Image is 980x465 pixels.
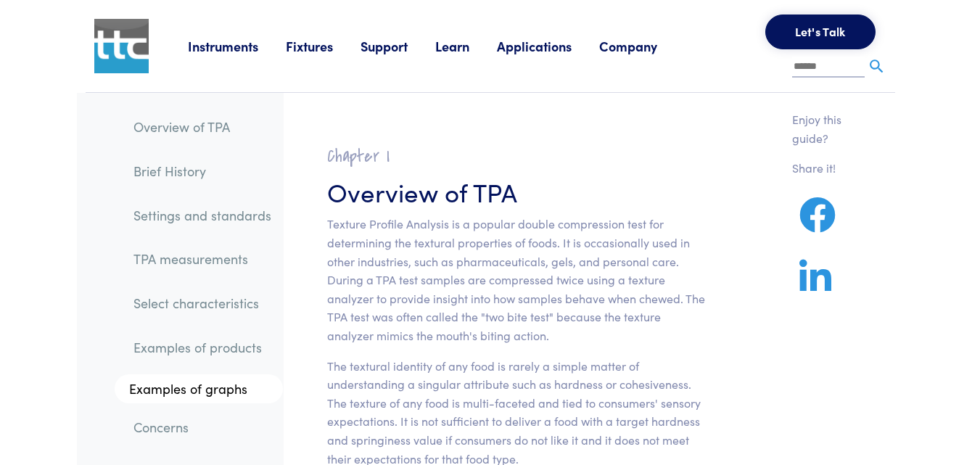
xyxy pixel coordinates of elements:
a: Company [599,37,685,55]
button: Let's Talk [765,15,876,49]
a: Settings and standards [122,199,283,232]
a: TPA measurements [122,242,283,276]
p: Share it! [792,159,860,178]
a: Overview of TPA [122,110,283,144]
p: Texture Profile Analysis is a popular double compression test for determining the textural proper... [327,215,705,345]
a: Examples of graphs [115,374,283,403]
a: Examples of products [122,331,283,364]
p: Enjoy this guide? [792,110,860,147]
a: Instruments [188,37,286,55]
a: Learn [435,37,497,55]
a: Brief History [122,155,283,188]
a: Share on LinkedIn [792,276,839,295]
a: Applications [497,37,599,55]
a: Select characteristics [122,287,283,320]
a: Concerns [122,411,283,444]
h3: Overview of TPA [327,173,705,209]
h2: Chapter I [327,145,705,168]
a: Support [361,37,435,55]
img: ttc_logo_1x1_v1.0.png [94,19,149,74]
a: Fixtures [286,37,361,55]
